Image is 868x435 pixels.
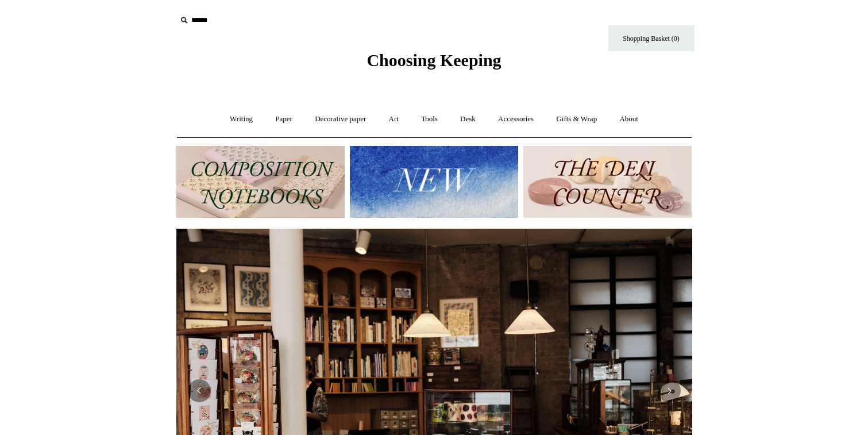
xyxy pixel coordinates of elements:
a: Shopping Basket (0) [608,25,695,51]
button: Next [658,379,681,402]
a: Decorative paper [304,104,376,134]
button: Previous [188,379,211,402]
a: Accessories [488,104,544,134]
img: New.jpg__PID:f73bdf93-380a-4a35-bcfe-7823039498e1 [350,146,518,218]
a: Paper [265,104,303,134]
a: Choosing Keeping [367,60,501,68]
a: Writing [219,104,263,134]
a: About [609,104,649,134]
span: Choosing Keeping [367,51,501,70]
img: 202302 Composition ledgers.jpg__PID:69722ee6-fa44-49dd-a067-31375e5d54ec [176,146,345,218]
a: Art [379,104,409,134]
img: The Deli Counter [523,146,692,218]
a: Tools [411,104,448,134]
a: Desk [450,104,486,134]
a: Gifts & Wrap [546,104,607,134]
